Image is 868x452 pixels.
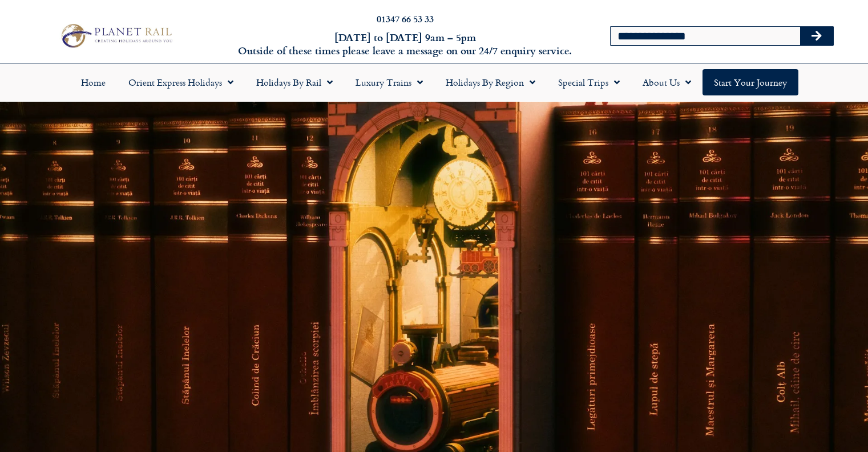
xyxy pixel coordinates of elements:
[344,69,434,95] a: Luxury Trains
[703,69,798,95] a: Start your Journey
[800,27,833,45] button: Search
[56,21,175,50] img: Planet Rail Train Holidays Logo
[117,69,245,95] a: Orient Express Holidays
[631,69,703,95] a: About Us
[434,69,547,95] a: Holidays by Region
[6,69,862,95] nav: Menu
[377,12,434,25] a: 01347 66 53 33
[235,31,576,58] h6: [DATE] to [DATE] 9am – 5pm Outside of these times please leave a message on our 24/7 enquiry serv...
[547,69,631,95] a: Special Trips
[245,69,344,95] a: Holidays by Rail
[70,69,117,95] a: Home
